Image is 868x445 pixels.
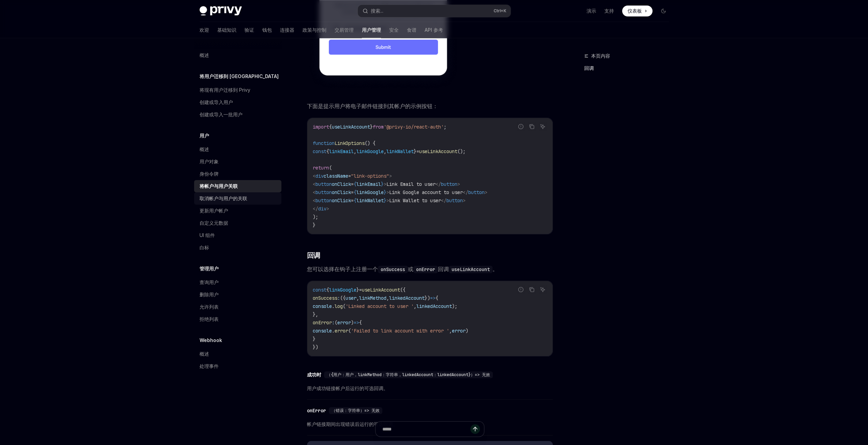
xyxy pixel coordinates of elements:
[200,146,209,152] font: 概述
[351,197,354,204] span: =
[441,197,446,204] span: </
[200,208,228,213] font: 更新用户帐户
[200,337,222,343] font: Webhook
[356,189,384,195] span: linkGoogle
[449,266,492,273] code: useLinkAccount
[457,148,466,154] span: ();
[351,181,354,187] span: =
[326,206,329,212] span: >
[194,168,281,180] a: 身份令牌
[527,285,536,294] button: 复制代码块中的内容
[335,27,354,33] font: 交易管理
[408,266,413,272] font: 或
[200,87,250,93] font: 将现有用户迁移到 Privy
[463,189,468,195] span: </
[371,8,383,14] font: 搜索...
[485,189,487,195] span: >
[315,173,324,179] span: div
[307,385,388,391] font: 用户成功链接帐户后运行的可选回调。
[343,303,345,309] span: (
[313,140,335,146] span: function
[373,124,384,130] span: from
[386,295,389,301] span: ,
[425,295,430,301] span: })
[332,320,335,326] span: :
[340,295,345,301] span: ({
[470,424,480,434] button: 发送消息
[318,206,326,212] span: div
[384,148,386,154] span: ,
[381,181,384,187] span: }
[200,112,242,117] font: 创建或导入一批用户
[200,244,209,250] font: 白标
[200,232,215,238] font: UI 组件
[335,320,337,326] span: (
[303,27,326,33] font: 政策与控制
[194,96,281,108] a: 创建或导入用户
[658,5,669,16] button: 切换暗模式
[516,285,525,294] button: 报告错误代码
[194,205,281,217] a: 更新用户帐户
[538,122,547,131] button: 询问人工智能
[315,181,332,187] span: button
[416,303,452,309] span: linkedAccount
[354,181,356,187] span: {
[332,197,351,204] span: onClick
[492,266,498,272] font: 。
[348,328,351,334] span: (
[449,328,452,334] span: ,
[200,159,219,164] font: 用户对象
[313,336,315,342] span: }
[200,183,238,189] font: 将帐户与用户关联
[200,195,247,201] font: 取消帐户与用户的关联
[307,251,320,259] font: 回调
[194,49,281,61] a: 概述
[359,320,362,326] span: {
[200,27,209,33] font: 欢迎
[313,328,332,334] span: console
[384,189,386,195] span: }
[622,5,652,16] a: 仪表板
[362,287,400,293] span: useLinkAccount
[200,266,219,271] font: 管理用户
[262,27,272,33] font: 钱包
[313,124,329,130] span: import
[389,189,463,195] span: Link Google account to user
[313,295,337,301] span: onSuccess
[446,197,463,204] span: button
[262,22,272,38] a: 钱包
[384,181,386,187] span: >
[359,295,386,301] span: linkMethod
[313,287,326,293] span: const
[407,27,416,33] font: 食谱
[354,197,356,204] span: {
[356,197,384,204] span: linkWallet
[345,295,356,301] span: user
[200,363,219,369] font: 处理事件
[386,197,389,204] span: >
[217,27,236,33] font: 基础知识
[194,108,281,121] a: 创建或导入一批用户
[335,328,348,334] span: error
[359,287,362,293] span: =
[307,266,378,272] font: 您可以选择在钩子上注册一个
[430,295,436,301] span: =>
[303,22,326,38] a: 政策与控制
[335,140,365,146] span: LinkOptions
[463,197,466,204] span: >
[362,27,381,33] font: 用户管理
[200,220,228,226] font: 自定义元数据
[591,53,610,59] font: 本页内容
[354,320,359,326] span: =>
[444,124,446,130] span: ;
[389,197,441,204] span: Link Wallet to user
[332,189,351,195] span: onClick
[335,303,343,309] span: log
[416,148,419,154] span: =
[382,421,470,436] input: 提问...
[389,27,399,33] font: 安全
[604,8,614,14] a: 支持
[313,214,318,220] span: );
[313,311,318,317] span: },
[389,173,392,179] span: >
